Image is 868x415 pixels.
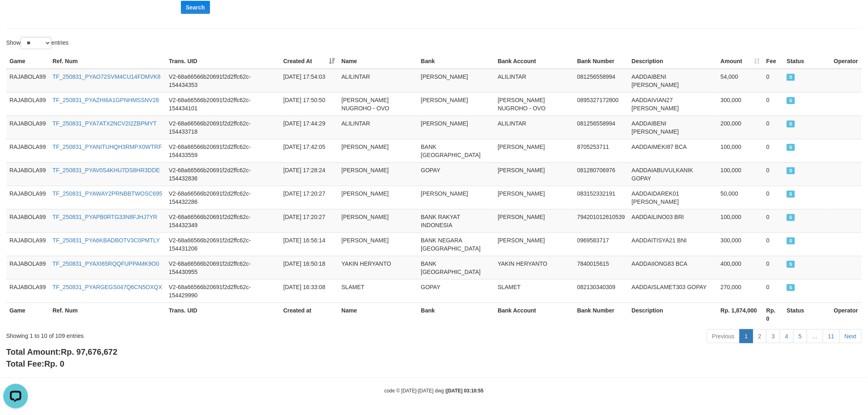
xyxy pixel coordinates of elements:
th: Bank Account [495,303,574,326]
th: Rp. 1,874,000 [717,303,763,326]
td: ALILINTAR [338,69,418,93]
th: Fee [763,54,783,69]
th: Description [628,54,717,69]
button: Search [181,1,210,14]
td: V2-68a66566b20691f2d2ffc62c-154434353 [166,69,280,93]
td: AADDAILINO03 BRI [628,209,717,233]
a: 5 [793,329,807,343]
th: Bank Number [574,303,628,326]
td: [DATE] 17:44:29 [280,116,338,139]
td: 0 [763,92,783,116]
td: YAKIN HERYANTO [495,256,574,279]
td: 0 [763,186,783,209]
th: Created at [280,303,338,326]
th: Amount: activate to sort column ascending [717,54,763,69]
td: [PERSON_NAME] [495,186,574,209]
td: 270,000 [717,279,763,303]
td: 082130340309 [574,279,628,303]
td: [PERSON_NAME] [495,209,574,233]
th: Name [338,303,418,326]
td: ALILINTAR [338,116,418,139]
td: [DATE] 17:50:50 [280,92,338,116]
td: [PERSON_NAME] NUGROHO - OVO [495,92,574,116]
th: Ref. Num [49,303,166,326]
a: Next [839,329,862,343]
th: Operator [831,54,862,69]
td: 794201012610539 [574,209,628,233]
td: 0 [763,116,783,139]
td: BANK [GEOGRAPHIC_DATA] [418,256,494,279]
span: SUCCESS [787,144,795,151]
td: 50,000 [717,186,763,209]
td: RAJABOLA99 [6,279,49,303]
td: AADDAIBENI [PERSON_NAME] [628,69,717,93]
td: ALILINTAR [495,69,574,93]
span: SUCCESS [787,191,795,198]
th: Operator [831,303,862,326]
td: [PERSON_NAME] [418,69,494,93]
th: Ref. Num [49,54,166,69]
td: SLAMET [338,279,418,303]
th: Rp. 0 [763,303,783,326]
td: [PERSON_NAME] [338,139,418,162]
td: [PERSON_NAME] [495,162,574,186]
td: AADDAIVIAN27 [PERSON_NAME] [628,92,717,116]
th: Game [6,303,49,326]
td: 081280706976 [574,162,628,186]
td: 0 [763,69,783,93]
button: Open LiveChat chat widget [3,3,28,28]
td: RAJABOLA99 [6,116,49,139]
label: Show entries [6,37,69,49]
td: SLAMET [495,279,574,303]
td: BANK [GEOGRAPHIC_DATA] [418,139,494,162]
td: 0 [763,233,783,256]
a: 11 [823,329,840,343]
td: [PERSON_NAME] [495,139,574,162]
td: V2-68a66566b20691f2d2ffc62c-154432836 [166,162,280,186]
td: 0 [763,162,783,186]
a: … [807,329,823,343]
span: SUCCESS [787,237,795,244]
td: RAJABOLA99 [6,209,49,233]
strong: [DATE] 03:10:55 [447,388,484,394]
td: V2-68a66566b20691f2d2ffc62c-154430955 [166,256,280,279]
th: Game [6,54,49,69]
td: RAJABOLA99 [6,186,49,209]
td: RAJABOLA99 [6,139,49,162]
td: AADDAIMEKI87 BCA [628,139,717,162]
span: SUCCESS [787,121,795,128]
td: AADDAIABUVULKANIK GOPAY [628,162,717,186]
td: 54,000 [717,69,763,93]
td: 0 [763,209,783,233]
span: Rp. 0 [44,359,64,368]
td: [DATE] 16:33:08 [280,279,338,303]
td: AADDAIBENI [PERSON_NAME] [628,116,717,139]
td: 083152332191 [574,186,628,209]
td: BANK NEGARA [GEOGRAPHIC_DATA] [418,233,494,256]
td: ALILINTAR [495,116,574,139]
td: 0895327172800 [574,92,628,116]
th: Bank Number [574,54,628,69]
a: TF_250831_PYA7ATX2NCV2I2ZBPMYT [53,120,157,127]
a: TF_250831_PYAV0S4KHU7DS8HR3DDE [53,167,160,173]
small: code © [DATE]-[DATE] dwg | [384,388,484,394]
td: V2-68a66566b20691f2d2ffc62c-154432349 [166,209,280,233]
td: [DATE] 16:50:18 [280,256,338,279]
td: [PERSON_NAME] [338,233,418,256]
td: YAKIN HERYANTO [338,256,418,279]
td: AADDAIIONG83 BCA [628,256,717,279]
th: Status [783,303,831,326]
a: TF_250831_PYARGEGS047Q6CN5OXQX [53,284,162,290]
td: V2-68a66566b20691f2d2ffc62c-154434101 [166,92,280,116]
td: [PERSON_NAME] NUGROHO - OVO [338,92,418,116]
a: TF_250831_PYAWAY2PRNBBTWOSC695 [53,190,162,197]
a: 1 [740,329,754,343]
td: 0 [763,256,783,279]
td: AADDAISLAMET303 GOPAY [628,279,717,303]
td: 0969583717 [574,233,628,256]
td: [PERSON_NAME] [495,233,574,256]
span: SUCCESS [787,97,795,104]
a: Previous [707,329,740,343]
span: SUCCESS [787,261,795,268]
a: TF_250831_PYA6KBADBOTV3C0PMTLY [53,237,160,244]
